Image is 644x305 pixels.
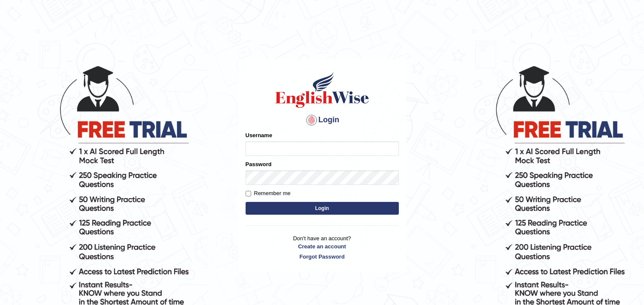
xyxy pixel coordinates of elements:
input: Remember me [246,191,251,196]
label: Username [246,131,272,139]
h4: Login [246,113,399,127]
a: Create an account [246,242,399,250]
img: Logo of English Wise sign in for intelligent practice with AI [274,71,371,109]
label: Remember me [246,189,291,198]
p: Don't have an account? [246,234,399,261]
label: Password [246,160,272,168]
a: Forgot Password [246,253,399,261]
button: Login [246,202,399,215]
